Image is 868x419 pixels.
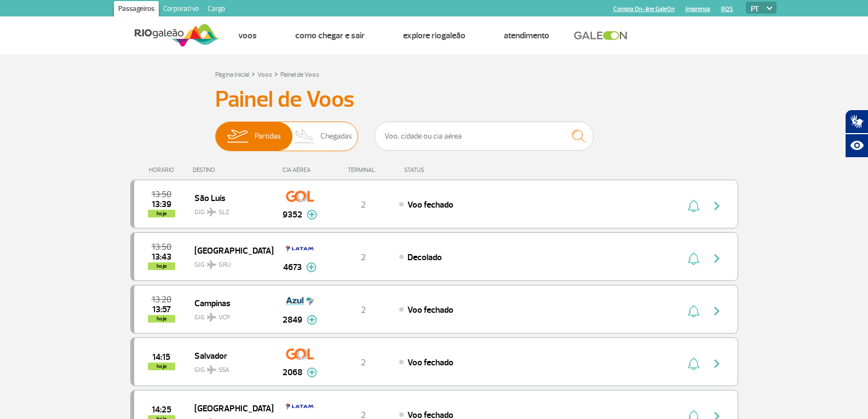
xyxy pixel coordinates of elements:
img: sino-painel-voo.svg [688,305,699,318]
img: mais-info-painel-voo.svg [307,368,317,377]
img: seta-direita-painel-voo.svg [710,305,723,318]
a: > [274,67,278,80]
span: Decolado [407,252,442,263]
span: 2025-08-26 14:25:00 [152,406,171,414]
span: GIG [194,202,265,217]
a: RQS [721,5,733,13]
a: Voos [238,30,257,41]
img: slider-desembarque [289,122,321,151]
span: GRU [219,260,231,270]
img: destiny_airplane.svg [207,313,216,322]
span: Partidas [255,122,281,151]
img: slider-embarque [220,122,255,151]
img: mais-info-painel-voo.svg [307,315,317,325]
span: SSA [219,365,229,375]
img: seta-direita-painel-voo.svg [710,199,723,213]
span: Voo fechado [407,357,453,368]
img: destiny_airplane.svg [207,260,216,269]
span: Campinas [194,296,265,310]
a: Corporativo [159,1,203,19]
a: Painel de Voos [280,71,319,79]
span: 2 [361,252,366,263]
span: 2025-08-26 13:39:00 [152,200,171,208]
a: Imprensa [686,5,710,13]
span: hoje [148,210,175,217]
img: destiny_airplane.svg [207,208,216,216]
img: sino-painel-voo.svg [688,199,699,213]
button: Abrir tradutor de língua de sinais. [845,110,868,134]
span: GIG [194,254,265,270]
div: DESTINO [193,167,273,174]
img: mais-info-painel-voo.svg [307,210,317,220]
span: hoje [148,363,175,370]
a: > [251,67,255,80]
div: CIA AÉREA [273,167,327,174]
a: Cargo [203,1,229,19]
span: GIG [194,359,265,375]
h3: Painel de Voos [215,86,653,113]
button: Abrir recursos assistivos. [845,134,868,158]
span: Voo fechado [407,305,453,315]
img: seta-direita-painel-voo.svg [710,252,723,265]
div: Plugin de acessibilidade da Hand Talk. [845,110,868,158]
span: 4673 [283,261,302,274]
a: Compra On-line GaleOn [613,5,675,13]
div: HORÁRIO [134,167,193,174]
img: destiny_airplane.svg [207,365,216,374]
span: SLZ [219,208,229,217]
a: Página Inicial [215,71,249,79]
span: 2 [361,199,366,210]
a: Como chegar e sair [295,30,365,41]
img: sino-painel-voo.svg [688,252,699,265]
span: [GEOGRAPHIC_DATA] [194,401,265,415]
span: 9352 [283,208,302,221]
a: Voos [257,71,272,79]
a: Atendimento [504,30,549,41]
span: GIG [194,307,265,323]
span: 2025-08-26 13:50:00 [152,191,171,198]
span: 2025-08-26 13:20:00 [152,296,171,303]
span: 2 [361,305,366,315]
a: Passageiros [114,1,159,19]
span: hoje [148,315,175,323]
span: São Luís [194,191,265,205]
div: STATUS [399,167,488,174]
span: 2025-08-26 14:15:00 [152,353,170,361]
span: VCP [219,313,230,323]
span: 2025-08-26 13:57:59 [152,306,171,313]
a: Explore RIOgaleão [403,30,465,41]
span: Salvador [194,348,265,363]
img: sino-painel-voo.svg [688,357,699,370]
input: Voo, cidade ou cia aérea [375,122,594,151]
img: mais-info-painel-voo.svg [306,262,317,272]
div: TERMINAL [327,167,399,174]
span: hoje [148,262,175,270]
img: seta-direita-painel-voo.svg [710,357,723,370]
span: Voo fechado [407,199,453,210]
span: 2025-08-26 13:50:00 [152,243,171,251]
span: 2025-08-26 13:43:00 [152,253,171,261]
span: 2 [361,357,366,368]
span: 2068 [283,366,302,379]
span: Chegadas [320,122,352,151]
span: [GEOGRAPHIC_DATA] [194,243,265,257]
span: 2849 [283,313,302,326]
